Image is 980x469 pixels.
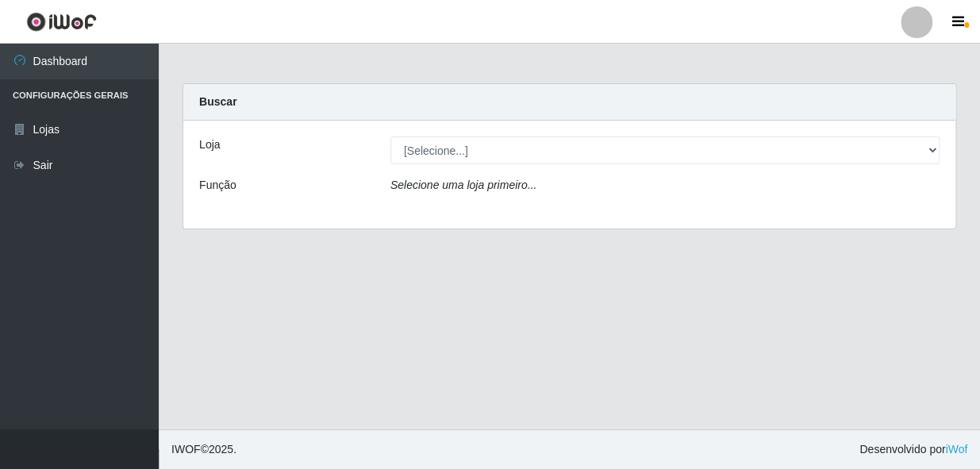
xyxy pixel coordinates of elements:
[171,441,236,458] span: © 2025 .
[859,441,967,458] span: Desenvolvido por
[26,12,97,32] img: CoreUI Logo
[390,179,536,191] i: Selecione uma loja primeiro...
[199,95,236,108] strong: Buscar
[171,443,201,456] span: IWOF
[199,177,236,194] label: Função
[945,443,967,456] a: iWof
[199,136,220,153] label: Loja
